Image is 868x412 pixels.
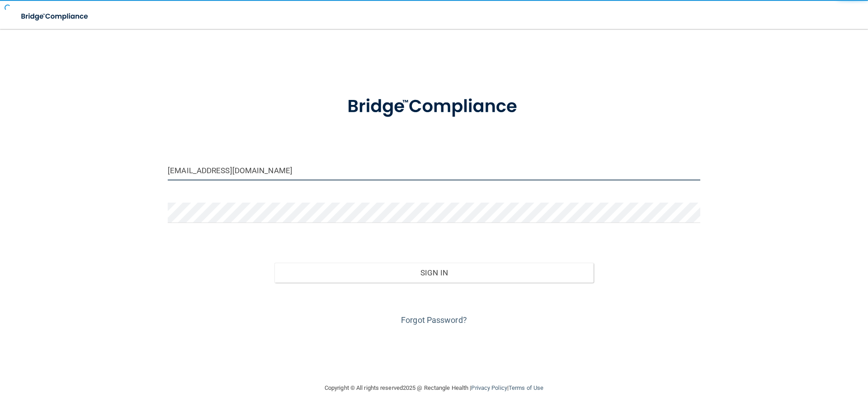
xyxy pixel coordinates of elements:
a: Terms of Use [509,384,543,391]
div: Copyright © All rights reserved 2025 @ Rectangle Health | | [269,374,599,403]
img: bridge_compliance_login_screen.278c3ca4.svg [14,7,97,26]
input: Email [168,160,700,180]
button: Sign In [274,263,594,283]
a: Forgot Password? [401,315,467,325]
img: bridge_compliance_login_screen.278c3ca4.svg [329,83,539,130]
a: Privacy Policy [471,384,507,391]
